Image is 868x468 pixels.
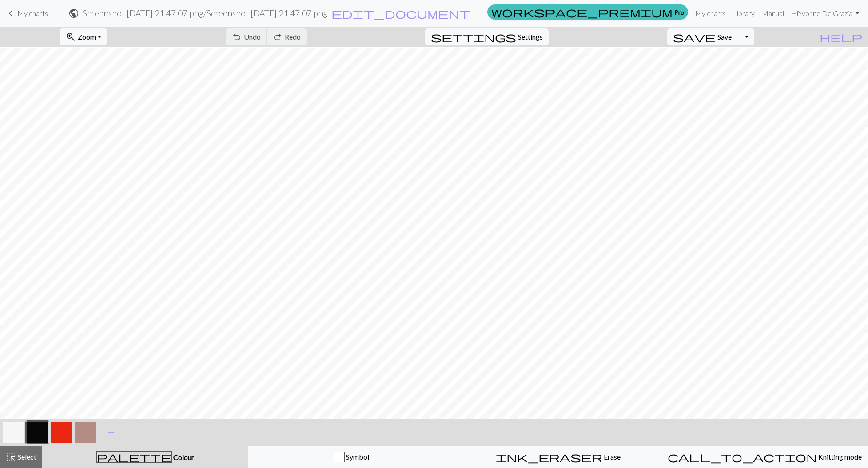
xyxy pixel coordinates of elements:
a: My charts [692,4,729,22]
span: palette [97,451,171,463]
span: zoom_in [65,31,76,43]
span: ink_eraser [496,451,602,463]
a: Pro [487,4,688,20]
i: Settings [431,32,516,42]
span: Knitting mode [817,452,862,461]
a: Manual [758,4,788,22]
h2: Screenshot [DATE] 21.47.07.png / Screenshot [DATE] 21.47.07.png [83,8,327,18]
span: keyboard_arrow_left [5,7,16,20]
span: add [106,426,116,439]
span: workspace_premium [491,6,673,18]
span: Symbol [345,452,369,461]
button: Colour [42,446,248,468]
span: Select [16,452,36,461]
span: Colour [172,453,194,461]
span: public [68,7,79,20]
button: Erase [455,446,661,468]
span: help [820,31,862,43]
span: Zoom [78,32,96,41]
span: save [673,31,716,43]
span: Settings [518,32,543,42]
button: Save [667,28,738,45]
a: My charts [5,6,48,21]
span: My charts [17,9,48,17]
span: highlight_alt [6,451,16,463]
span: settings [431,31,516,43]
button: Zoom [60,28,107,45]
button: Knitting mode [661,446,868,468]
a: Library [729,4,758,22]
span: Save [717,32,732,41]
button: Symbol [248,446,455,468]
span: Erase [602,452,621,461]
span: call_to_action [668,451,817,463]
span: edit_document [331,7,470,20]
button: SettingsSettings [425,28,549,45]
a: HiYvonne De Grazia [788,4,863,22]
